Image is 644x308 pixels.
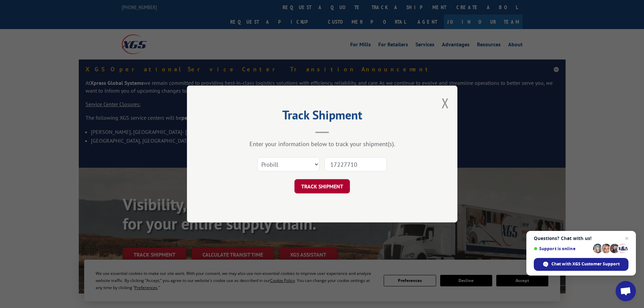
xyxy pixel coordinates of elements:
[221,140,424,148] div: Enter your information below to track your shipment(s).
[294,179,350,193] button: TRACK SHIPMENT
[325,157,387,171] input: Number(s)
[442,94,449,112] button: Close modal
[534,236,628,241] span: Questions? Chat with us!
[616,281,636,301] a: Open chat
[534,258,628,271] span: Chat with XGS Customer Support
[551,261,620,267] span: Chat with XGS Customer Support
[534,246,591,251] span: Support is online
[221,110,424,123] h2: Track Shipment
